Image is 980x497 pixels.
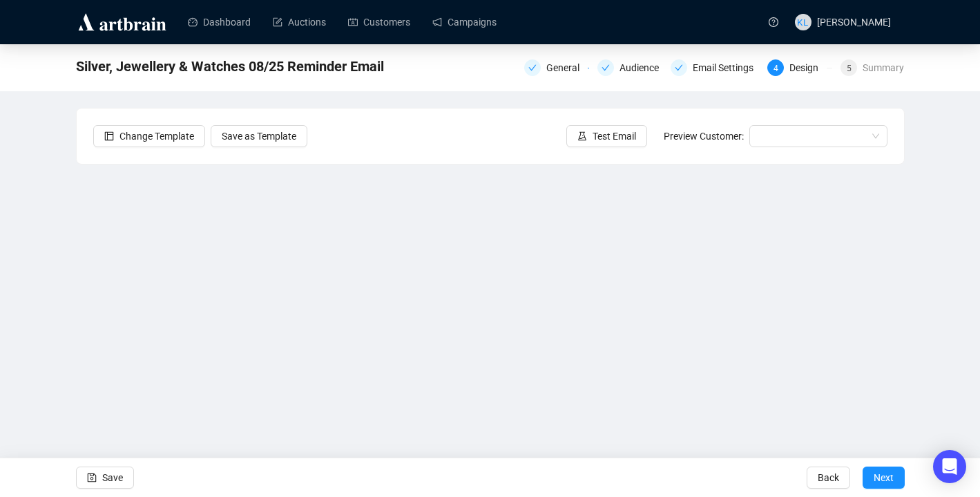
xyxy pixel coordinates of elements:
span: Change Template [119,129,194,144]
span: 5 [847,64,852,73]
span: Save [102,458,123,497]
span: experiment [577,131,587,141]
span: question-circle [769,17,778,27]
button: Test Email [566,125,647,147]
div: 5Summary [840,59,904,76]
span: [PERSON_NAME] [817,17,891,28]
span: Back [818,458,839,497]
img: logo [76,11,169,33]
div: Email Settings [671,59,759,76]
div: Audience [597,59,662,76]
span: Save as Template [222,129,296,144]
div: Email Settings [693,59,762,76]
span: Silver, Jewellery & Watches 08/25 Reminder Email [76,55,384,77]
button: Back [807,467,850,489]
span: KL [798,15,809,29]
span: check [602,64,610,72]
div: 4Design [767,59,832,76]
span: Preview Customer: [664,131,744,142]
div: General [524,59,589,76]
span: check [528,64,537,72]
button: Next [863,467,905,489]
span: layout [104,131,114,141]
span: Test Email [593,129,636,144]
a: Dashboard [188,4,251,40]
button: Save [76,467,134,489]
div: Design [789,59,827,76]
a: Customers [348,4,410,40]
div: Open Intercom Messenger [933,450,966,483]
div: Audience [619,59,667,76]
span: save [87,473,97,482]
div: General [546,59,588,76]
span: check [675,64,683,72]
div: Summary [863,59,904,76]
button: Change Template [93,125,205,147]
a: Auctions [273,4,326,40]
span: 4 [774,64,778,73]
button: Save as Template [211,125,307,147]
a: Campaigns [432,4,497,40]
span: Next [874,458,894,497]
